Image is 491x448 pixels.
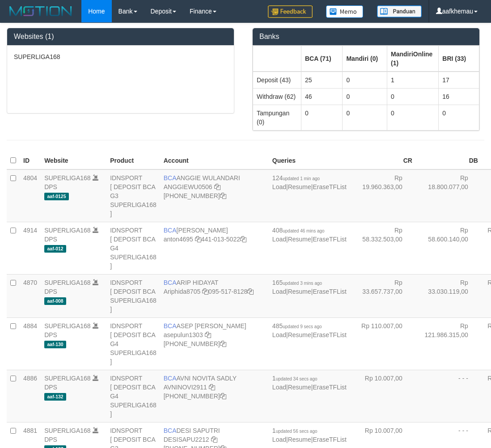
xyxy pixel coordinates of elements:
[272,331,286,338] a: Load
[288,331,311,338] a: Resume
[416,274,482,317] td: Rp 33.030.119,00
[44,193,69,200] span: aaf-0125
[41,370,106,422] td: DPS
[44,375,91,382] a: SUPERLIGA168
[283,281,322,286] span: updated 3 mins ago
[350,274,416,317] td: Rp 33.657.737,00
[301,46,343,72] th: Group: activate to sort column ascending
[276,429,317,434] span: updated 56 secs ago
[269,152,350,169] th: Queries
[272,322,322,330] span: 485
[272,436,286,443] a: Load
[160,169,269,222] td: ANGGIE WULANDARI [PHONE_NUMBER]
[343,105,387,130] td: 0
[106,370,160,422] td: IDNSPORT [ DEPOSIT BCA G4 SUPERLIGA168 ]
[272,227,325,234] span: 408
[44,393,66,401] span: aaf-132
[313,183,346,190] a: EraseTFList
[272,427,317,434] span: 1
[44,322,91,330] a: SUPERLIGA168
[253,105,301,130] td: Tampungan (0)
[272,322,347,338] span: | |
[44,245,66,253] span: aaf-012
[276,376,317,381] span: updated 34 secs ago
[20,317,41,370] td: 4884
[253,72,301,89] td: Deposit (43)
[272,279,322,286] span: 165
[326,5,364,18] img: Button%20Memo.svg
[164,427,177,434] span: BCA
[416,152,482,169] th: DB
[272,288,286,295] a: Load
[313,436,346,443] a: EraseTFList
[343,88,387,105] td: 0
[44,297,66,305] span: aaf-008
[41,222,106,274] td: DPS
[220,393,226,400] a: Copy 4062280135 to clipboard
[209,384,215,391] a: Copy AVNINOVI2911 to clipboard
[44,427,91,434] a: SUPERLIGA168
[20,152,41,169] th: ID
[313,288,346,295] a: EraseTFList
[313,236,346,243] a: EraseTFList
[164,174,177,182] span: BCA
[164,227,177,234] span: BCA
[272,174,320,182] span: 124
[343,46,387,72] th: Group: activate to sort column ascending
[387,88,439,105] td: 0
[416,370,482,422] td: - - -
[272,227,347,243] span: | |
[272,427,347,443] span: | |
[164,375,177,382] span: BCA
[272,236,286,243] a: Load
[195,236,201,243] a: Copy anton4695 to clipboard
[272,183,286,190] a: Load
[164,279,177,286] span: BCA
[20,274,41,317] td: 4870
[253,46,301,72] th: Group: activate to sort column ascending
[106,317,160,370] td: IDNSPORT [ DEPOSIT BCA G4 SUPERLIGA168 ]
[288,236,311,243] a: Resume
[350,317,416,370] td: Rp 110.007,00
[272,375,347,391] span: | |
[164,322,177,330] span: BCA
[387,46,439,72] th: Group: activate to sort column ascending
[377,5,422,17] img: panduan.png
[288,436,311,443] a: Resume
[416,222,482,274] td: Rp 58.600.140,00
[205,331,211,338] a: Copy asepulun1303 to clipboard
[350,222,416,274] td: Rp 58.332.503,00
[283,324,322,329] span: updated 9 secs ago
[14,52,227,61] p: SUPERLIGA168
[106,222,160,274] td: IDNSPORT [ DEPOSIT BCA G4 SUPERLIGA168 ]
[214,183,220,190] a: Copy ANGGIEWU0506 to clipboard
[164,288,201,295] a: Ariphida8705
[164,183,212,190] a: ANGGIEWU0506
[283,228,324,233] span: updated 46 mins ago
[164,331,203,338] a: asepulun1303
[106,152,160,169] th: Product
[301,105,343,130] td: 0
[439,88,479,105] td: 16
[272,174,347,190] span: | |
[164,436,209,443] a: DESISAPU2212
[259,33,473,41] h3: Banks
[44,279,91,286] a: SUPERLIGA168
[20,169,41,222] td: 4804
[160,370,269,422] td: AVNI NOVITA SADLY [PHONE_NUMBER]
[41,152,106,169] th: Website
[211,436,217,443] a: Copy DESISAPU2212 to clipboard
[272,279,347,295] span: | |
[288,183,311,190] a: Resume
[301,72,343,89] td: 25
[343,72,387,89] td: 0
[160,317,269,370] td: ASEP [PERSON_NAME] [PHONE_NUMBER]
[350,370,416,422] td: Rp 10.007,00
[439,72,479,89] td: 17
[253,88,301,105] td: Withdraw (62)
[387,72,439,89] td: 1
[41,317,106,370] td: DPS
[106,169,160,222] td: IDNSPORT [ DEPOSIT BCA G3 SUPERLIGA168 ]
[247,288,254,295] a: Copy 0955178128 to clipboard
[20,222,41,274] td: 4914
